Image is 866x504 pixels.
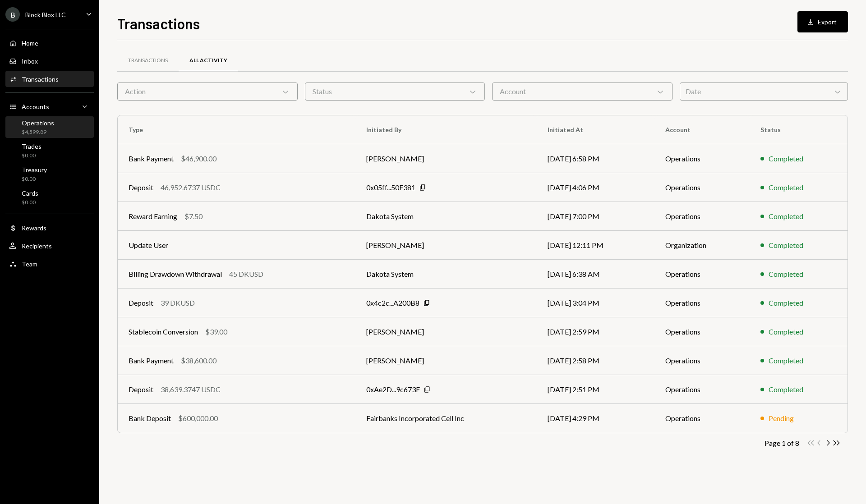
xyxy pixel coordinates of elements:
[654,173,750,202] td: Operations
[537,289,654,317] td: [DATE] 3:04 PM
[305,82,485,101] div: Status
[654,404,750,433] td: Operations
[22,224,46,232] div: Rewards
[537,202,654,231] td: [DATE] 7:00 PM
[680,82,848,101] div: Date
[366,384,420,395] div: 0xAe2D...9c673F
[5,140,94,161] a: Trades$0.00
[5,7,20,22] div: B
[355,231,537,260] td: [PERSON_NAME]
[22,75,59,83] div: Transactions
[537,375,654,404] td: [DATE] 2:51 PM
[654,346,750,375] td: Operations
[117,49,179,72] a: Transactions
[5,116,94,138] a: Operations$4,599.89
[118,115,355,144] th: Type
[178,413,218,424] div: $600,000.00
[118,231,355,260] td: Update User
[205,326,227,337] div: $39.00
[654,375,750,404] td: Operations
[769,326,803,337] div: Completed
[355,317,537,346] td: [PERSON_NAME]
[537,115,654,144] th: Initiated At
[769,298,803,308] div: Completed
[355,115,537,144] th: Initiated By
[22,103,49,110] div: Accounts
[117,82,298,101] div: Action
[537,404,654,433] td: [DATE] 4:29 PM
[129,355,174,366] div: Bank Payment
[355,346,537,375] td: [PERSON_NAME]
[537,144,654,173] td: [DATE] 6:58 PM
[22,119,54,127] div: Operations
[5,35,94,51] a: Home
[654,144,750,173] td: Operations
[355,144,537,173] td: [PERSON_NAME]
[129,211,177,222] div: Reward Earning
[189,57,227,64] div: All Activity
[654,115,750,144] th: Account
[22,39,38,47] div: Home
[129,269,222,279] div: Billing Drawdown Withdrawal
[181,355,216,366] div: $38,600.00
[129,153,174,164] div: Bank Payment
[161,384,221,395] div: 38,639.3747 USDC
[537,317,654,346] td: [DATE] 2:59 PM
[161,182,221,193] div: 46,952.6737 USDC
[366,298,419,308] div: 0x4c2c...A200B8
[5,98,94,115] a: Accounts
[355,202,537,231] td: Dakota System
[179,49,238,72] a: All Activity
[769,413,794,424] div: Pending
[129,384,153,395] div: Deposit
[129,413,171,424] div: Bank Deposit
[117,14,200,32] h1: Transactions
[184,211,203,222] div: $7.50
[355,260,537,289] td: Dakota System
[750,115,848,144] th: Status
[229,269,263,279] div: 45 DKUSD
[537,260,654,289] td: [DATE] 6:38 AM
[769,355,803,366] div: Completed
[181,153,216,164] div: $46,900.00
[22,128,54,136] div: $4,599.89
[129,182,153,193] div: Deposit
[22,242,52,250] div: Recipients
[161,298,195,308] div: 39 DKUSD
[355,404,537,433] td: Fairbanks Incorporated Cell Inc
[5,238,94,254] a: Recipients
[5,163,94,185] a: Treasury$0.00
[769,384,803,395] div: Completed
[654,289,750,317] td: Operations
[22,57,38,65] div: Inbox
[22,199,38,206] div: $0.00
[797,11,848,32] button: Export
[5,71,94,87] a: Transactions
[769,211,803,222] div: Completed
[537,173,654,202] td: [DATE] 4:06 PM
[5,256,94,272] a: Team
[366,182,415,193] div: 0x05ff...50F381
[129,298,153,308] div: Deposit
[492,82,673,101] div: Account
[22,175,47,183] div: $0.00
[769,240,803,251] div: Completed
[22,260,37,268] div: Team
[129,326,198,337] div: Stablecoin Conversion
[5,187,94,208] a: Cards$0.00
[654,202,750,231] td: Operations
[769,182,803,193] div: Completed
[537,346,654,375] td: [DATE] 2:58 PM
[769,269,803,279] div: Completed
[25,11,66,18] div: Block Blox LLC
[654,317,750,346] td: Operations
[22,166,47,174] div: Treasury
[654,260,750,289] td: Operations
[769,153,803,164] div: Completed
[5,220,94,236] a: Rewards
[128,57,168,64] div: Transactions
[537,231,654,260] td: [DATE] 12:11 PM
[22,152,41,160] div: $0.00
[5,53,94,69] a: Inbox
[22,142,41,150] div: Trades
